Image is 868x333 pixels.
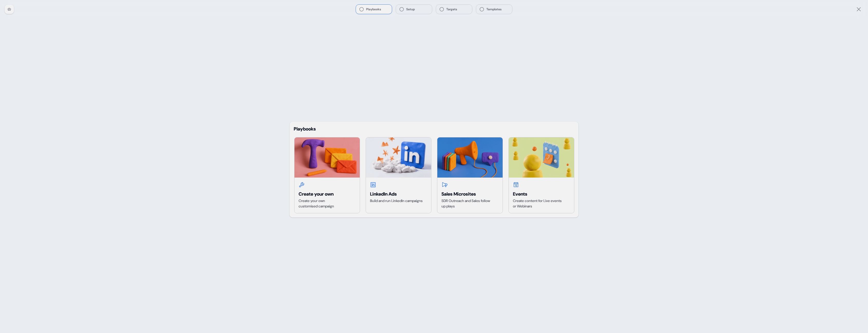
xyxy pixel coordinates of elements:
[437,137,503,178] img: Sales Microsites
[299,198,356,209] div: Create your own customised campaign
[294,137,360,178] img: Create your own
[476,5,512,14] button: Templates
[299,191,356,197] div: Create your own
[441,198,498,209] div: SDR Outreach and Sales follow up plays
[294,126,574,132] div: Playbooks
[509,137,574,178] img: Events
[436,5,472,14] button: Targets
[396,5,432,14] button: Setup
[441,191,498,197] div: Sales Microsites
[513,198,570,209] div: Create content for Live events or Webinars
[370,191,427,197] div: LinkedIn Ads
[370,198,427,204] div: Build and run LinkedIn campaigns
[856,6,862,12] a: Close
[513,191,570,197] div: Events
[356,5,392,14] button: Playbooks
[366,137,431,178] img: LinkedIn Ads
